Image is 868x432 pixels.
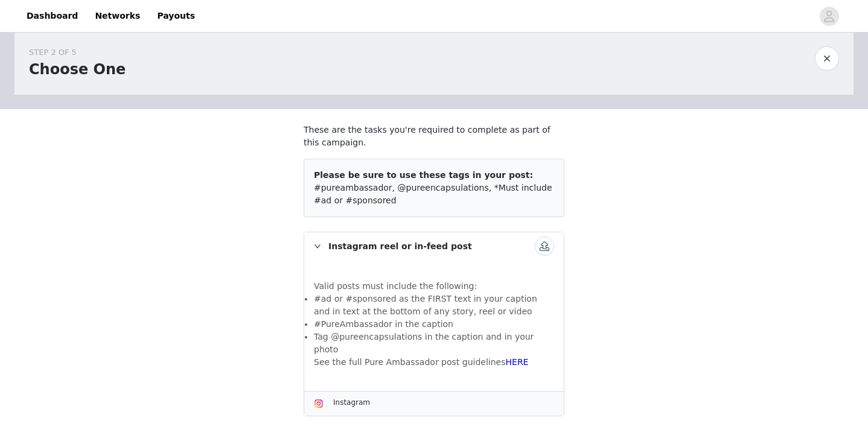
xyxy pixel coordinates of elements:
p: Valid posts must include the following: [314,280,554,293]
li: Tag @pureencapsulations in the caption and in your photo [314,331,554,356]
li: #ad or #sponsored as the FIRST text in your caption and in text at the bottom of any story, reel ... [314,293,554,318]
a: Networks [88,2,147,30]
div: STEP 2 OF 5 [29,46,126,59]
img: Instagram Icon [314,399,324,408]
div: avatar [823,7,835,26]
a: Payouts [150,2,202,30]
span: Please be sure to use these tags in your post: [314,170,533,180]
li: #PureAmbassador in the caption [314,318,554,331]
p: See the full Pure Ambassador post guidelines [314,356,554,369]
i: icon: right [314,243,321,250]
span: Instagram [333,398,370,407]
a: Dashboard [19,2,85,30]
span: #pureambassador, @pureencapsulations, *Must include #ad or #sponsored [314,183,552,205]
a: HERE [506,357,529,367]
div: icon: rightInstagram reel or in-feed post [304,232,564,260]
h1: Choose One [29,59,126,80]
